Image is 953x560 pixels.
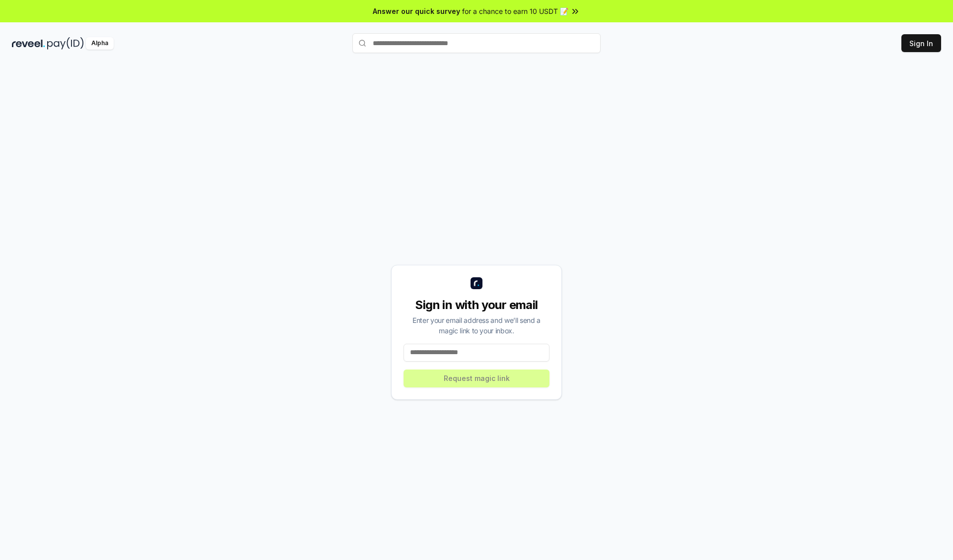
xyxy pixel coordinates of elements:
div: Alpha [86,37,114,50]
img: reveel_dark [12,37,45,50]
span: Answer our quick survey [373,6,460,16]
div: Enter your email address and we’ll send a magic link to your inbox. [404,315,549,336]
div: Sign in with your email [404,297,549,313]
button: Sign In [901,34,941,52]
img: logo_small [471,277,482,289]
span: for a chance to earn 10 USDT 📝 [462,6,568,16]
img: pay_id [47,37,84,50]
